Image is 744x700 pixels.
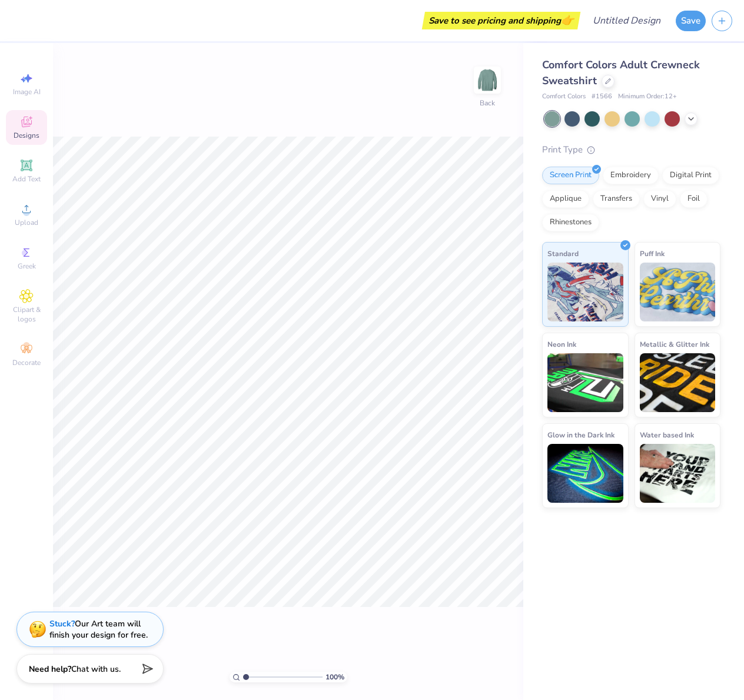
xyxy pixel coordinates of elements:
[547,429,615,441] span: Glow in the Dark Ink
[662,167,719,184] div: Digital Print
[49,618,148,641] div: Our Art team will finish your design for free.
[13,87,41,97] span: Image AI
[676,11,706,31] button: Save
[547,263,623,321] img: Standard
[542,92,586,102] span: Comfort Colors
[12,174,41,184] span: Add Text
[49,618,75,629] strong: Stuck?
[603,167,659,184] div: Embroidery
[15,218,38,227] span: Upload
[542,167,599,184] div: Screen Print
[71,663,121,675] span: Chat with us.
[18,261,36,271] span: Greek
[12,358,41,367] span: Decorate
[561,13,574,27] span: 👉
[640,338,709,350] span: Metallic & Glitter Ink
[547,338,576,350] span: Neon Ink
[583,9,670,32] input: Untitled Design
[640,247,665,260] span: Puff Ink
[542,143,720,157] div: Print Type
[29,663,71,675] strong: Need help?
[476,68,499,92] img: Back
[542,214,599,231] div: Rhinestones
[618,92,677,102] span: Minimum Order: 12 +
[325,672,344,682] span: 100 %
[640,353,716,412] img: Metallic & Glitter Ink
[593,190,640,208] div: Transfers
[640,444,716,503] img: Water based Ink
[6,305,47,324] span: Clipart & logos
[592,92,612,102] span: # 1566
[542,58,700,88] span: Comfort Colors Adult Crewneck Sweatshirt
[14,131,39,140] span: Designs
[547,444,623,503] img: Glow in the Dark Ink
[542,190,589,208] div: Applique
[643,190,676,208] div: Vinyl
[480,98,495,108] div: Back
[425,12,577,29] div: Save to see pricing and shipping
[680,190,708,208] div: Foil
[547,353,623,412] img: Neon Ink
[640,263,716,321] img: Puff Ink
[547,247,579,260] span: Standard
[640,429,694,441] span: Water based Ink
